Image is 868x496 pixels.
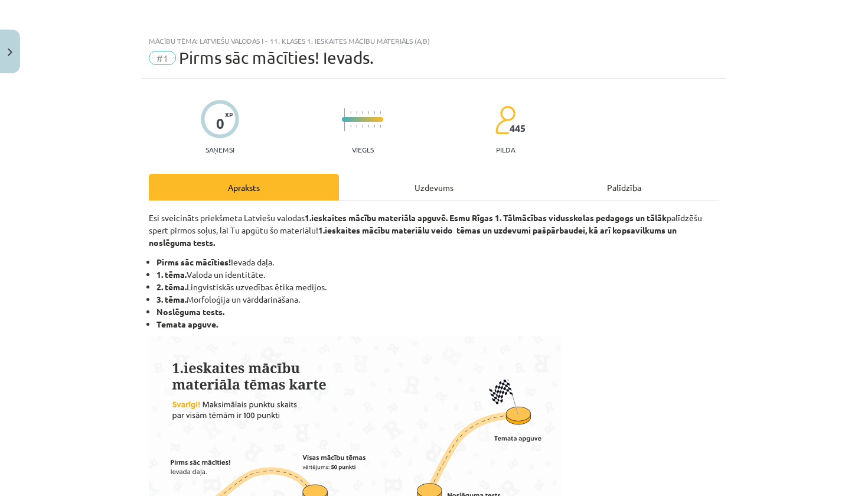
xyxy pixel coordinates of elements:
[510,123,526,134] span: 445
[374,111,375,114] img: icon-short-line-57e1e144782c952c97e751825c79c345078a6d821885a25fce030b3d8c18986b.svg
[362,111,363,114] img: icon-short-line-57e1e144782c952c97e751825c79c345078a6d821885a25fce030b3d8c18986b.svg
[156,281,187,292] strong: 2. tēma.
[368,125,369,128] img: icon-short-line-57e1e144782c952c97e751825c79c345078a6d821885a25fce030b3d8c18986b.svg
[156,294,187,304] strong: 3. tēma.
[380,111,381,114] img: icon-short-line-57e1e144782c952c97e751825c79c345078a6d821885a25fce030b3d8c18986b.svg
[149,37,719,45] div: Mācību tēma: Latviešu valodas i - 11. klases 1. ieskaites mācību materiāls (a,b)
[374,125,375,128] img: icon-short-line-57e1e144782c952c97e751825c79c345078a6d821885a25fce030b3d8c18986b.svg
[156,269,187,280] strong: 1. tēma.
[8,48,12,56] img: icon-close-lesson-0947bae3869378f0d4975bcd49f059093ad1ed9edebbc8119c70593378902aed.svg
[156,293,719,306] li: Morfoloģija un vārddarināšana.
[179,48,374,67] span: Pirms sāc mācīties! Ievads.
[350,111,351,114] img: icon-short-line-57e1e144782c952c97e751825c79c345078a6d821885a25fce030b3d8c18986b.svg
[362,125,363,128] img: icon-short-line-57e1e144782c952c97e751825c79c345078a6d821885a25fce030b3d8c18986b.svg
[356,125,357,128] img: icon-short-line-57e1e144782c952c97e751825c79c345078a6d821885a25fce030b3d8c18986b.svg
[216,115,224,132] div: 0
[225,111,233,118] span: XP
[356,111,357,114] img: icon-short-line-57e1e144782c952c97e751825c79c345078a6d821885a25fce030b3d8c18986b.svg
[495,105,515,135] img: students-c634bb4e5e11cddfef0936a35e636f08e4e9abd3cc4e673bd6f9a4125e45ecb1.svg
[380,125,381,128] img: icon-short-line-57e1e144782c952c97e751825c79c345078a6d821885a25fce030b3d8c18986b.svg
[156,306,224,317] strong: Noslēguma tests.
[149,51,176,65] span: #1
[352,145,374,154] p: Viegls
[156,256,719,268] li: Ievada daļa.
[496,145,515,154] p: pilda
[149,174,339,200] div: Apraksts
[529,174,719,200] div: Palīdzība
[368,111,369,114] img: icon-short-line-57e1e144782c952c97e751825c79c345078a6d821885a25fce030b3d8c18986b.svg
[339,174,529,200] div: Uzdevums
[156,268,719,281] li: Valoda un identitāte.
[201,145,239,154] p: Saņemsi
[156,319,218,329] strong: Temata apguve.
[344,108,345,131] img: icon-long-line-d9ea69661e0d244f92f715978eff75569469978d946b2353a9bb055b3ed8787d.svg
[156,257,231,267] strong: Pirms sāc mācīties!
[305,212,667,223] b: 1.ieskaites mācību materiāla apguvē. Esmu Rīgas 1. Tālmācības vidusskolas pedagogs un tālāk
[156,281,719,293] li: Lingvistiskās uzvedības ētika medijos.
[350,125,351,128] img: icon-short-line-57e1e144782c952c97e751825c79c345078a6d821885a25fce030b3d8c18986b.svg
[149,212,719,249] p: Esi sveicināts priekšmeta Latviešu valodas palīdzēšu spert pirmos soļus, lai Tu apgūtu šo materiālu!
[149,225,677,248] b: 1.ieskaites mācību materiālu veido tēmas un uzdevumi pašpārbaudei, kā arī kopsavilkums un noslēgu...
